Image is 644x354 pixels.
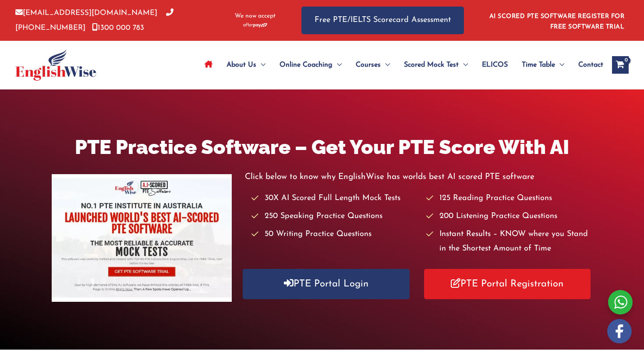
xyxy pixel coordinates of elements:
li: 250 Speaking Practice Questions [251,209,418,224]
span: Menu Toggle [333,50,342,80]
a: PTE Portal Registration [424,269,591,299]
a: View Shopping Cart, empty [612,56,629,74]
a: AI SCORED PTE SOFTWARE REGISTER FOR FREE SOFTWARE TRIAL [489,13,625,30]
p: Click below to know why EnglishWise has worlds best AI scored PTE software [245,170,592,184]
span: Menu Toggle [381,50,390,80]
a: ELICOS [475,50,515,80]
a: Free PTE/IELTS Scorecard Assessment [301,7,464,34]
span: We now accept [235,12,276,21]
img: cropped-ew-logo [15,49,96,81]
span: Online Coaching [280,50,333,80]
nav: Site Navigation: Main Menu [198,50,603,80]
a: CoursesMenu Toggle [349,50,397,80]
a: 1300 000 783 [92,24,144,32]
a: Time TableMenu Toggle [515,50,571,80]
aside: Header Widget 1 [484,6,629,35]
span: Menu Toggle [555,50,564,80]
a: About UsMenu Toggle [219,50,272,80]
a: PTE Portal Login [243,269,410,299]
span: Time Table [522,50,555,80]
a: [PHONE_NUMBER] [15,9,173,31]
a: [EMAIL_ADDRESS][DOMAIN_NAME] [15,9,157,17]
span: Contact [578,50,603,80]
span: Menu Toggle [459,50,468,80]
li: 200 Listening Practice Questions [426,209,593,224]
a: Scored Mock TestMenu Toggle [397,50,475,80]
li: Instant Results – KNOW where you Stand in the Shortest Amount of Time [426,227,593,257]
img: pte-institute-main [52,174,232,302]
li: 30X AI Scored Full Length Mock Tests [251,191,418,206]
span: Courses [356,50,381,80]
li: 125 Reading Practice Questions [426,191,593,206]
span: Scored Mock Test [404,50,459,80]
h1: PTE Practice Software – Get Your PTE Score With AI [52,133,593,161]
li: 50 Writing Practice Questions [251,227,418,242]
a: Online CoachingMenu Toggle [272,50,349,80]
span: Menu Toggle [256,50,265,80]
span: ELICOS [482,50,508,80]
img: white-facebook.png [607,319,632,343]
a: Contact [571,50,603,80]
span: About Us [226,50,256,80]
img: Afterpay-Logo [243,23,267,28]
